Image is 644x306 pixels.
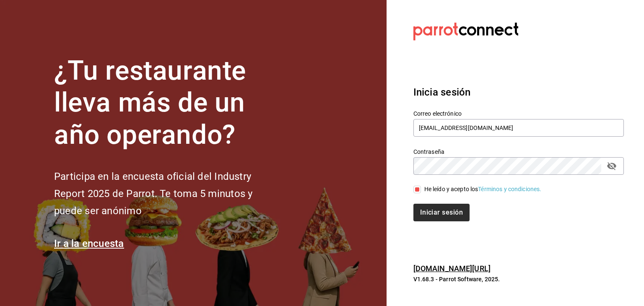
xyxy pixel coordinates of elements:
a: Términos y condiciones. [478,186,541,192]
label: Contraseña [413,148,624,154]
h1: ¿Tu restaurante lleva más de un año operando? [54,55,280,151]
button: passwordField [605,159,619,173]
a: [DOMAIN_NAME][URL] [413,264,491,273]
h2: Participa en la encuesta oficial del Industry Report 2025 de Parrot. Te toma 5 minutos y puede se... [54,168,280,219]
div: He leído y acepto los [424,185,542,194]
button: Iniciar sesión [413,204,470,221]
p: V1.68.3 - Parrot Software, 2025. [413,275,624,283]
input: Ingresa tu correo electrónico [413,119,624,137]
label: Correo electrónico [413,110,624,116]
a: Ir a la encuesta [54,238,124,249]
h3: Inicia sesión [413,85,624,100]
